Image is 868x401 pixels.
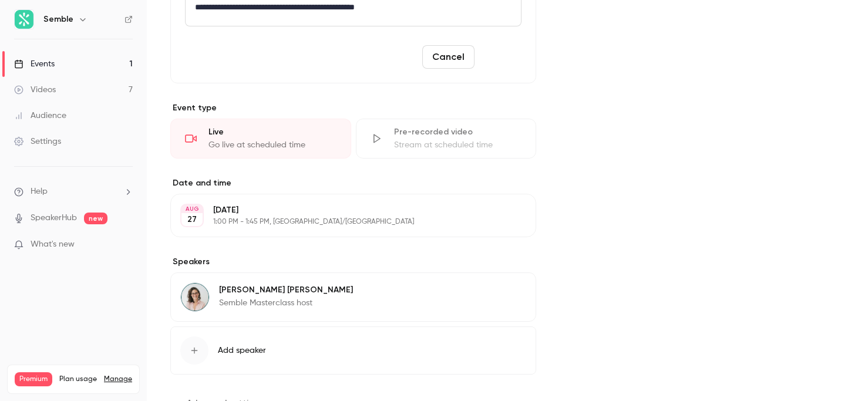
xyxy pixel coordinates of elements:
[14,136,61,147] div: Settings
[43,14,73,25] h6: Semble
[170,256,536,268] label: Speakers
[170,177,536,189] label: Date and time
[181,205,203,213] div: AUG
[170,119,351,159] div: LiveGo live at scheduled time
[31,212,77,224] a: SpeakerHub
[213,217,474,227] p: 1:00 PM - 1:45 PM, [GEOGRAPHIC_DATA]/[GEOGRAPHIC_DATA]
[59,375,97,384] span: Plan usage
[104,375,132,384] a: Manage
[84,213,107,224] span: new
[479,45,522,69] button: Save
[31,238,75,251] span: What's new
[394,139,522,151] div: Stream at scheduled time
[15,372,52,386] span: Premium
[14,186,133,198] li: help-dropdown-opener
[219,284,353,296] p: [PERSON_NAME] [PERSON_NAME]
[213,204,474,216] p: [DATE]
[181,283,209,311] img: Jess Magri
[14,84,56,96] div: Videos
[218,345,266,356] span: Add speaker
[14,110,66,122] div: Audience
[208,126,337,138] div: Live
[170,272,536,322] div: Jess Magri[PERSON_NAME] [PERSON_NAME]Semble Masterclass host
[394,126,522,138] div: Pre-recorded video
[219,297,353,309] p: Semble Masterclass host
[208,139,337,151] div: Go live at scheduled time
[31,186,48,198] span: Help
[14,58,55,70] div: Events
[187,214,197,225] p: 27
[170,326,536,375] button: Add speaker
[170,102,536,114] p: Event type
[356,119,537,159] div: Pre-recorded videoStream at scheduled time
[422,45,475,69] button: Cancel
[15,10,33,29] img: Semble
